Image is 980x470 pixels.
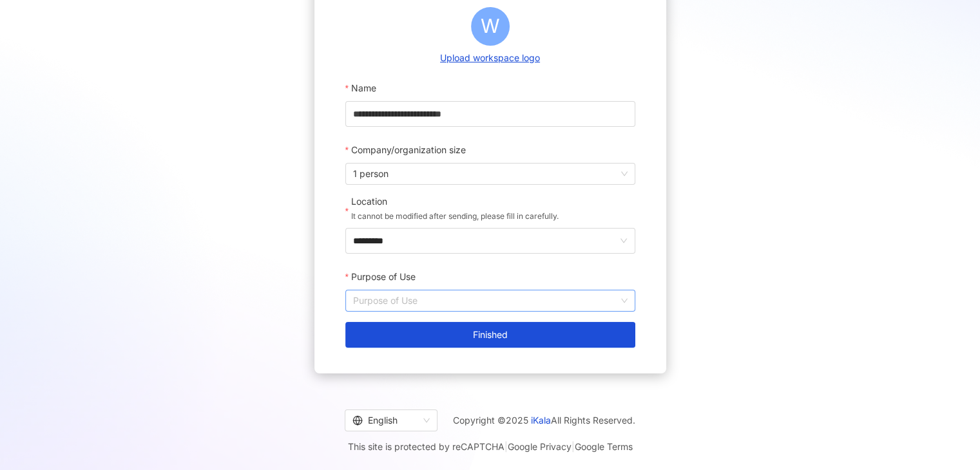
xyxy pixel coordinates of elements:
[345,264,425,290] label: Purpose of Use
[345,75,385,101] label: Name
[351,210,559,223] p: It cannot be modified after sending, please fill in carefully.
[575,441,633,452] a: Google Terms
[481,11,500,41] span: W
[351,195,559,208] div: Location
[572,441,575,452] span: |
[345,101,635,127] input: Name
[620,237,628,245] span: down
[436,51,544,65] button: Upload workspace logo
[453,413,635,428] span: Copyright © 2025 All Rights Reserved.
[531,415,551,426] a: iKala
[473,330,508,340] span: Finished
[508,441,572,452] a: Google Privacy
[345,322,635,348] button: Finished
[504,441,508,452] span: |
[352,410,418,431] div: English
[353,164,628,184] span: 1 person
[345,137,475,163] label: Company/organization size
[348,439,633,455] span: This site is protected by reCAPTCHA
